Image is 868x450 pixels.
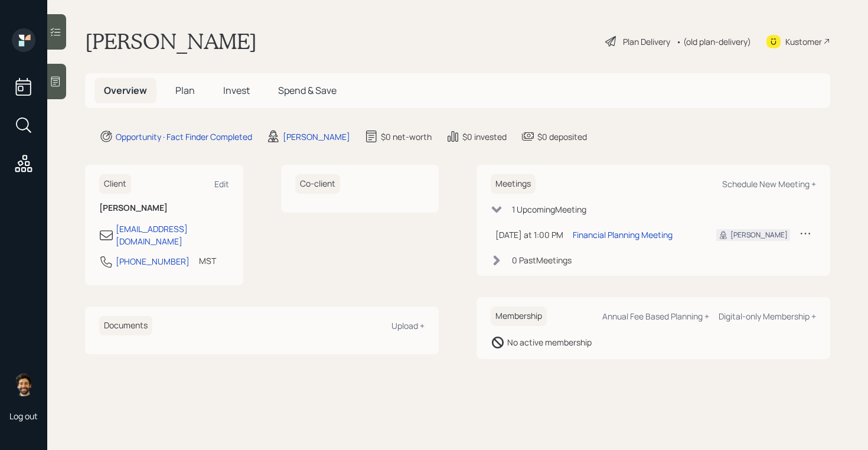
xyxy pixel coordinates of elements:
[785,35,822,48] div: Kustomer
[462,131,507,143] div: $0 invested
[512,203,586,216] div: 1 Upcoming Meeting
[116,255,190,268] div: [PHONE_NUMBER]
[730,230,788,240] div: [PERSON_NAME]
[381,131,432,143] div: $0 net-worth
[537,131,587,143] div: $0 deposited
[278,84,337,97] span: Spend & Save
[99,174,131,194] h6: Client
[512,254,572,266] div: 0 Past Meeting s
[199,255,216,267] div: MST
[99,203,229,213] h6: [PERSON_NAME]
[491,306,547,326] h6: Membership
[116,131,252,143] div: Opportunity · Fact Finder Completed
[676,35,751,48] div: • (old plan-delivery)
[104,84,147,97] span: Overview
[223,84,250,97] span: Invest
[602,311,709,322] div: Annual Fee Based Planning +
[12,373,35,396] img: eric-schwartz-headshot.png
[99,316,152,335] h6: Documents
[573,229,673,241] div: Financial Planning Meeting
[719,311,816,322] div: Digital-only Membership +
[507,336,592,348] div: No active membership
[116,223,229,247] div: [EMAIL_ADDRESS][DOMAIN_NAME]
[722,178,816,190] div: Schedule New Meeting +
[491,174,536,194] h6: Meetings
[295,174,340,194] h6: Co-client
[9,410,38,422] div: Log out
[623,35,670,48] div: Plan Delivery
[495,229,563,241] div: [DATE] at 1:00 PM
[283,131,350,143] div: [PERSON_NAME]
[391,320,425,331] div: Upload +
[175,84,195,97] span: Plan
[85,28,257,54] h1: [PERSON_NAME]
[214,178,229,190] div: Edit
